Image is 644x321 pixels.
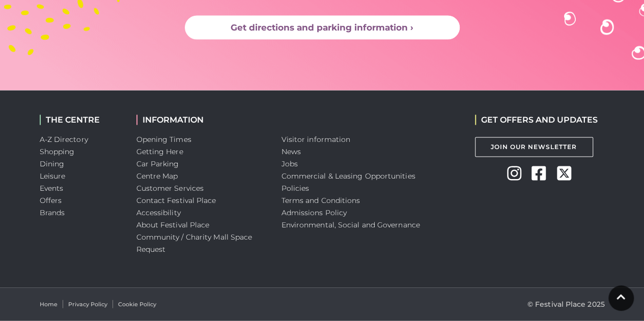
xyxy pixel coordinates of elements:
a: About Festival Place [136,220,210,229]
a: Terms and Conditions [282,196,360,205]
a: Dining [40,159,65,168]
a: A-Z Directory [40,135,88,144]
a: Leisure [40,171,66,181]
a: Jobs [282,159,298,168]
a: Privacy Policy [68,300,107,309]
a: Accessibility [136,208,181,217]
p: © Festival Place 2025 [527,298,605,310]
a: Environmental, Social and Governance [282,220,420,229]
a: Join Our Newsletter [475,137,593,157]
a: Centre Map [136,171,178,181]
a: Commercial & Leasing Opportunities [282,171,415,181]
a: Community / Charity Mall Space Request [136,232,253,254]
a: Shopping [40,147,75,156]
h2: GET OFFERS AND UPDATES [475,115,598,125]
a: Customer Services [136,184,204,193]
a: Get directions and parking information › [185,16,460,40]
a: Visitor information [282,135,351,144]
a: Offers [40,196,62,205]
a: Getting Here [136,147,183,156]
a: Policies [282,184,310,193]
a: Contact Festival Place [136,196,216,205]
a: Cookie Policy [118,300,156,309]
a: News [282,147,301,156]
h2: INFORMATION [136,115,266,125]
a: Admissions Policy [282,208,347,217]
a: Brands [40,208,65,217]
h2: THE CENTRE [40,115,121,125]
a: Opening Times [136,135,191,144]
a: Events [40,184,64,193]
a: Car Parking [136,159,179,168]
a: Home [40,300,58,309]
